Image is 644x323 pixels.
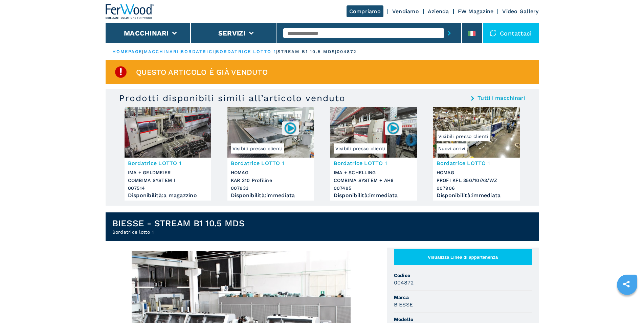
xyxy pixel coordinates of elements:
h3: Prodotti disponibili simili all’articolo venduto [119,93,346,103]
span: | [142,49,143,54]
h3: Bordatrice LOTTO 1 [231,159,311,167]
span: Visibili presso clienti [231,143,285,154]
a: Compriamo [347,5,383,17]
h3: IMA + GELDMEIER COMBIMA SYSTEM I 007514 [128,169,208,192]
div: Disponibilità : a magazzino [128,194,208,197]
img: 007833 [284,121,297,135]
a: Video Gallery [502,8,538,15]
a: Vendiamo [392,8,419,15]
span: Questo articolo è già venduto [136,68,268,76]
span: Nuovi arrivi [437,143,467,154]
h3: IMA + SCHELLING COMBIMA SYSTEM + AH6 007485 [334,169,414,192]
h3: Bordatrice LOTTO 1 [128,159,208,167]
button: Macchinari [124,29,169,37]
h1: BIESSE - STREAM B1 10.5 MDS [112,218,245,229]
div: Disponibilità : immediata [334,194,414,197]
p: 004872 [337,49,357,55]
p: stream b1 10.5 mds | [277,49,337,55]
img: SoldProduct [114,65,128,79]
a: Bordatrice LOTTO 1 HOMAG KAR 310 ProfilineVisibili presso clienti007833Bordatrice LOTTO 1HOMAGKAR... [227,107,314,201]
span: Marca [394,294,532,301]
a: Tutti i macchinari [478,95,525,101]
a: Bordatrice LOTTO 1 HOMAG PROFI KFL 350/10/A3/WZNuovi arriviVisibili presso clientiBordatrice LOTT... [433,107,520,201]
span: Visibili presso clienti [437,131,490,141]
span: Modello [394,316,532,323]
a: sharethis [618,276,635,293]
a: Bordatrice LOTTO 1 IMA + SCHELLING COMBIMA SYSTEM + AH6Visibili presso clienti007485Bordatrice LO... [330,107,417,201]
span: Codice [394,272,532,279]
img: 007485 [386,121,400,135]
div: Contattaci [483,23,539,43]
span: | [215,49,216,54]
h3: Bordatrice LOTTO 1 [334,159,414,167]
img: Bordatrice LOTTO 1 HOMAG PROFI KFL 350/10/A3/WZ [433,107,520,158]
a: FW Magazine [458,8,494,15]
span: Visibili presso clienti [334,143,387,154]
h3: 004872 [394,279,414,286]
a: HOMEPAGE [112,49,142,54]
img: Bordatrice LOTTO 1 IMA + SCHELLING COMBIMA SYSTEM + AH6 [330,107,417,158]
button: Visualizza Linea di appartenenza [394,249,532,265]
a: macchinari [144,49,179,54]
h3: HOMAG KAR 310 Profiline 007833 [231,169,311,192]
img: Bordatrice LOTTO 1 IMA + GELDMEIER COMBIMA SYSTEM I [125,107,211,158]
img: Bordatrice LOTTO 1 HOMAG KAR 310 Profiline [227,107,314,158]
img: Ferwood [106,4,154,19]
span: | [276,49,277,54]
button: Servizi [218,29,246,37]
h2: Bordatrice lotto 1 [112,229,245,235]
a: Azienda [428,8,449,15]
a: Bordatrice LOTTO 1 IMA + GELDMEIER COMBIMA SYSTEM IBordatrice LOTTO 1IMA + GELDMEIERCOMBIMA SYSTE... [125,107,211,201]
a: bordatrici [181,49,215,54]
button: submit-button [444,25,454,41]
span: | [179,49,181,54]
h3: HOMAG PROFI KFL 350/10/A3/WZ 007906 [437,169,516,192]
h3: Bordatrice LOTTO 1 [437,159,516,167]
div: Disponibilità : immediata [231,194,311,197]
a: bordatrice lotto 1 [216,49,276,54]
h3: BIESSE [394,301,413,308]
img: Contattaci [490,30,496,37]
div: Disponibilità : immediata [437,194,516,197]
